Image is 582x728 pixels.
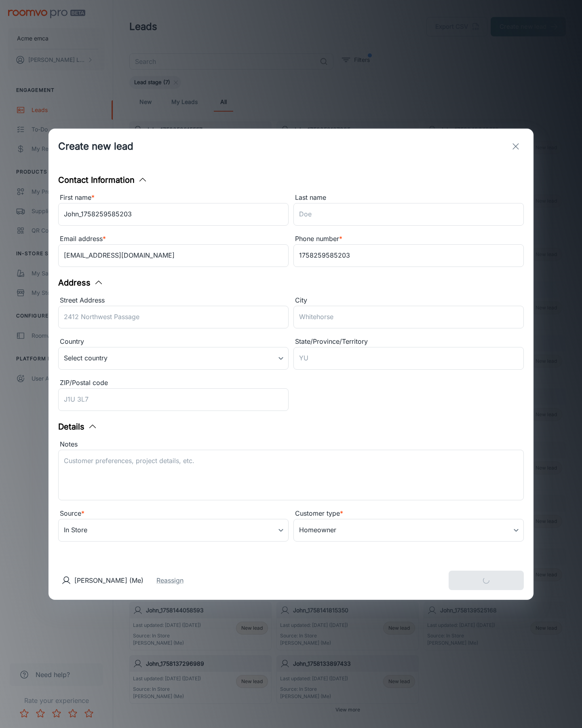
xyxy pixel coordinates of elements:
[58,508,289,519] div: Source
[293,244,524,267] input: +1 439-123-4567
[58,295,289,306] div: Street Address
[58,277,103,289] button: Address
[58,388,289,411] input: J1U 3L7
[293,519,524,542] div: Homeowner
[508,138,524,154] button: exit
[293,295,524,306] div: City
[58,347,289,370] div: Select country
[58,378,289,388] div: ZIP/Postal code
[293,347,524,370] input: YU
[58,139,133,154] h1: Create new lead
[58,174,148,186] button: Contact Information
[156,576,183,585] button: Reassign
[58,193,289,203] div: First name
[58,336,289,347] div: Country
[293,336,524,347] div: State/Province/Territory
[58,244,289,267] input: myname@example.com
[293,193,524,203] div: Last name
[293,203,524,226] input: Doe
[293,306,524,328] input: Whitehorse
[58,421,97,433] button: Details
[58,439,524,450] div: Notes
[293,234,524,244] div: Phone number
[293,508,524,519] div: Customer type
[58,203,289,226] input: John
[74,576,143,585] p: [PERSON_NAME] (Me)
[58,234,289,244] div: Email address
[58,306,289,328] input: 2412 Northwest Passage
[58,519,289,542] div: In Store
